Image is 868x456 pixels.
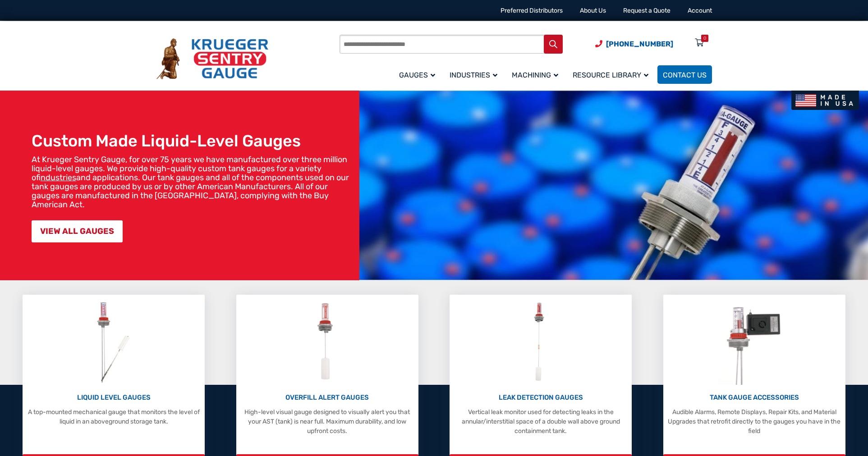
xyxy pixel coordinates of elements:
span: Gauges [399,71,435,79]
img: Leak Detection Gauges [523,299,559,385]
p: LIQUID LEVEL GAUGES [27,392,200,403]
img: Tank Gauge Accessories [718,299,790,385]
span: [PHONE_NUMBER] [606,40,673,48]
a: Gauges [394,64,444,85]
img: Liquid Level Gauges [90,299,138,385]
p: LEAK DETECTION GAUGES [454,392,627,403]
a: Request a Quote [623,7,671,14]
span: Industries [450,71,497,79]
p: Vertical leak monitor used for detecting leaks in the annular/interstitial space of a double wall... [454,407,627,436]
p: TANK GAUGE ACCESSORIES [668,392,841,403]
a: Account [688,7,712,14]
img: Overfill Alert Gauges [307,299,347,385]
p: A top-mounted mechanical gauge that monitors the level of liquid in an aboveground storage tank. [27,407,200,426]
a: About Us [580,7,606,14]
a: Phone Number (920) 434-8860 [595,38,673,50]
a: Machining [506,64,567,85]
p: Audible Alarms, Remote Displays, Repair Kits, and Material Upgrades that retrofit directly to the... [668,407,841,436]
a: Contact Us [657,65,712,84]
a: Preferred Distributors [501,7,563,14]
p: High-level visual gauge designed to visually alert you that your AST (tank) is near full. Maximum... [241,407,414,436]
span: Contact Us [663,71,707,79]
img: Krueger Sentry Gauge [156,38,268,80]
img: Made In USA [791,91,859,110]
p: OVERFILL ALERT GAUGES [241,392,414,403]
div: 0 [703,35,706,42]
a: VIEW ALL GAUGES [32,220,123,242]
span: Machining [512,71,558,79]
p: At Krueger Sentry Gauge, for over 75 years we have manufactured over three million liquid-level g... [32,155,355,209]
a: industries [41,173,76,182]
span: Resource Library [573,71,648,79]
a: Industries [444,64,506,85]
img: bg_hero_bannerksentry [359,91,868,280]
a: Resource Library [567,64,657,85]
h1: Custom Made Liquid-Level Gauges [32,131,355,150]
